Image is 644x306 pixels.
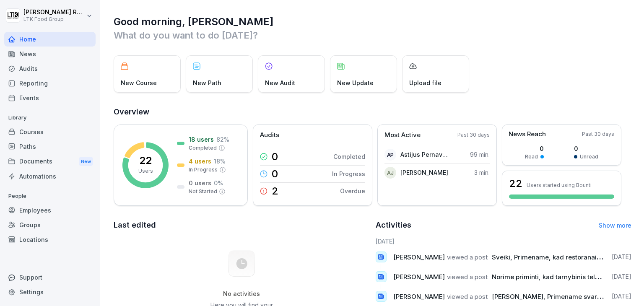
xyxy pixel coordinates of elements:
a: Audits [4,61,96,76]
p: Audits [260,130,279,140]
a: Locations [4,232,96,247]
a: News [4,47,96,61]
p: 0 [574,144,598,153]
p: Most Active [384,130,421,140]
a: Courses [4,124,96,139]
p: [DATE] [612,272,631,281]
p: People [4,189,96,203]
p: [PERSON_NAME] Račkauskaitė [23,9,85,16]
h5: No activities [199,290,284,298]
h2: Activities [376,219,411,231]
a: Events [4,91,96,105]
a: Paths [4,139,96,154]
a: DocumentsNew [4,154,96,169]
span: [PERSON_NAME] [393,253,445,261]
div: Support [4,270,96,285]
p: 0 [525,144,544,153]
p: 18 users [189,135,214,144]
p: Overdue [340,187,365,195]
p: New Path [193,78,221,87]
p: News Reach [509,130,546,139]
a: Reporting [4,76,96,91]
p: In Progress [189,166,218,174]
div: New [79,157,93,166]
p: 82 % [216,135,229,144]
span: viewed a post [447,253,488,261]
p: 22 [139,156,152,166]
a: Groups [4,218,96,232]
p: Completed [333,152,365,161]
div: AJ [384,167,396,179]
div: AP [384,149,396,161]
a: Employees [4,203,96,218]
span: [PERSON_NAME] [393,273,445,281]
a: Automations [4,169,96,184]
p: 0 [272,169,278,179]
p: Past 30 days [582,130,614,138]
p: Library [4,111,96,124]
p: Past 30 days [457,131,490,139]
p: LTK Food Group [23,16,85,22]
p: Users started using Bounti [527,182,592,188]
p: [DATE] [612,253,631,261]
h3: 22 [509,176,522,191]
p: 4 users [189,157,211,166]
div: Documents [4,154,96,169]
h2: Overview [114,106,631,118]
p: 0 [272,152,278,162]
p: 0 users [189,179,211,187]
p: New Update [337,78,374,87]
p: Completed [189,144,217,152]
span: viewed a post [447,273,488,281]
p: Astijus Pernavas [400,150,449,159]
h1: Good morning, [PERSON_NAME] [114,15,631,29]
p: Upload file [409,78,441,87]
span: [PERSON_NAME] [393,293,445,301]
p: 99 min. [470,150,490,159]
a: Show more [599,222,631,229]
p: 0 % [214,179,223,187]
p: 2 [272,186,278,196]
p: In Progress [332,169,365,178]
h6: [DATE] [376,237,632,246]
p: Not Started [189,188,217,195]
p: New Audit [265,78,295,87]
p: Read [525,153,538,161]
p: 3 min. [474,168,490,177]
span: viewed a post [447,293,488,301]
p: Users [138,167,153,175]
p: [DATE] [612,292,631,301]
p: [PERSON_NAME] [400,168,448,177]
h2: Last edited [114,219,370,231]
a: Home [4,32,96,47]
p: What do you want to do [DATE]? [114,29,631,42]
p: Unread [580,153,598,161]
p: 18 % [214,157,226,166]
a: Settings [4,285,96,299]
p: New Course [121,78,157,87]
